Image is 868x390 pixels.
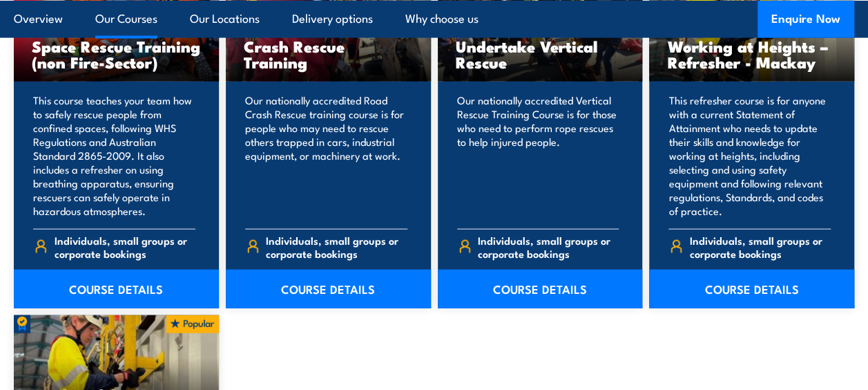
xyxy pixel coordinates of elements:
a: COURSE DETAILS [226,270,431,308]
span: Individuals, small groups or corporate bookings [690,234,831,260]
h3: Undertake Confined Space Rescue Training (non Fire-Sector) [32,22,201,70]
span: Individuals, small groups or corporate bookings [478,234,619,260]
a: COURSE DETAILS [649,270,854,308]
p: Our nationally accredited Road Crash Rescue training course is for people who may need to rescue ... [245,93,407,218]
p: This course teaches your team how to safely rescue people from confined spaces, following WHS Reg... [33,93,195,218]
p: This refresher course is for anyone with a current Statement of Attainment who needs to update th... [668,93,831,218]
h3: Undertake Vertical Rescue [456,38,625,70]
p: Our nationally accredited Vertical Rescue Training Course is for those who need to perform rope r... [457,93,619,218]
span: Individuals, small groups or corporate bookings [266,234,407,260]
h3: Undertake Road Crash Rescue Training [244,22,413,70]
a: COURSE DETAILS [438,270,643,308]
a: COURSE DETAILS [14,270,219,308]
h3: Working at Heights – Refresher - Mackay [667,38,836,70]
span: Individuals, small groups or corporate bookings [55,234,195,260]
